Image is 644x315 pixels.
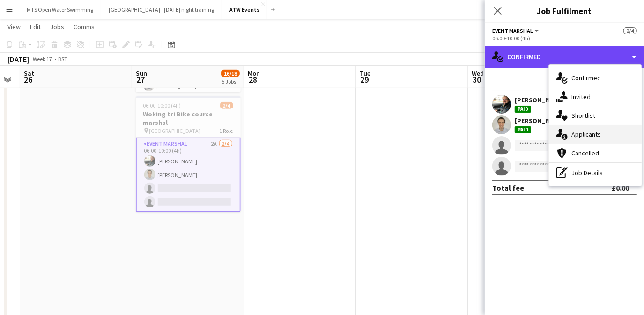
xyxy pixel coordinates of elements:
[22,74,34,85] span: 26
[623,27,637,34] span: 2/4
[24,69,34,77] span: Sat
[549,125,642,144] div: Applicants
[101,0,222,19] button: [GEOGRAPHIC_DATA] - [DATE] night training
[485,46,644,68] div: Confirmed
[220,102,233,109] span: 2/4
[549,144,642,162] div: Cancelled
[492,27,533,34] span: Event Marshal
[246,74,260,85] span: 28
[492,27,540,34] button: Event Marshal
[7,54,29,64] div: [DATE]
[515,116,564,125] div: [PERSON_NAME]
[358,74,370,85] span: 29
[549,106,642,125] div: Shortlist
[221,70,240,77] span: 16/18
[149,127,201,134] span: [GEOGRAPHIC_DATA]
[4,21,24,33] a: View
[136,69,147,77] span: Sun
[220,127,233,134] span: 1 Role
[515,96,564,104] div: [PERSON_NAME]
[136,96,241,212] app-job-card: 06:00-10:00 (4h)2/4Woking tri Bike course marshal [GEOGRAPHIC_DATA]1 RoleEvent Marshal2A2/406:00-...
[50,23,64,31] span: Jobs
[485,5,644,17] h3: Job Fulfilment
[248,69,260,77] span: Mon
[7,23,21,31] span: View
[30,23,41,31] span: Edit
[549,163,642,182] div: Job Details
[26,21,44,33] a: Edit
[74,23,95,31] span: Comms
[472,69,484,77] span: Wed
[143,102,181,109] span: 06:00-10:00 (4h)
[470,74,484,85] span: 30
[612,183,629,192] div: £0.00
[19,0,101,19] button: MTS Open Water Swimming
[136,138,241,212] app-card-role: Event Marshal2A2/406:00-10:00 (4h)[PERSON_NAME][PERSON_NAME]
[515,106,531,113] div: Paid
[549,87,642,106] div: Invited
[492,183,524,192] div: Total fee
[515,126,531,133] div: Paid
[134,74,147,85] span: 27
[492,35,637,42] div: 06:00-10:00 (4h)
[549,69,642,87] div: Confirmed
[58,55,67,62] div: BST
[31,55,54,62] span: Week 17
[136,110,241,127] h3: Woking tri Bike course marshal
[70,21,98,33] a: Comms
[222,0,267,19] button: ATW Events
[222,78,239,85] div: 5 Jobs
[46,21,68,33] a: Jobs
[360,69,370,77] span: Tue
